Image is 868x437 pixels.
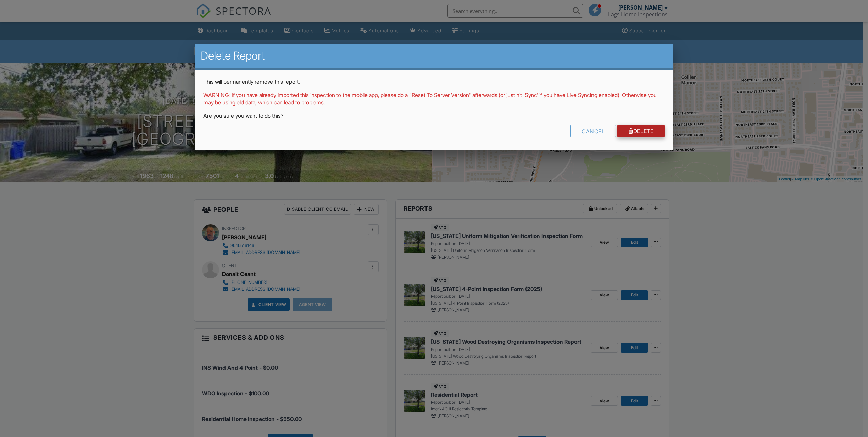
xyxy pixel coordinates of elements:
[201,49,667,63] h2: Delete Report
[617,125,665,137] a: Delete
[203,91,665,107] p: WARNING: If you have already imported this inspection to the mobile app, please do a "Reset To Se...
[570,125,616,137] div: Cancel
[203,78,665,85] p: This will permanently remove this report.
[203,112,665,119] p: Are you sure you want to do this?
